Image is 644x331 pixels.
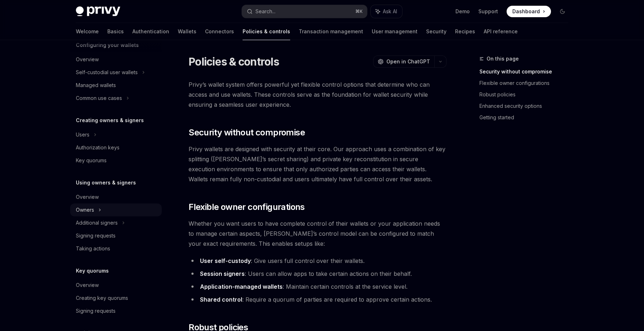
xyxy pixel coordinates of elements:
[76,6,120,16] img: dark logo
[372,23,418,40] a: User management
[70,242,162,255] a: Taking actions
[507,6,551,17] a: Dashboard
[426,23,447,40] a: Security
[487,54,519,63] span: On this page
[512,8,540,15] span: Dashboard
[189,282,447,292] li: : Maintain certain controls at the service level.
[76,81,116,90] div: Managed wallets
[200,257,251,264] strong: User self-custody
[299,23,363,40] a: Transaction management
[189,294,447,304] li: : Require a quorum of parties are required to approve certain actions.
[70,292,162,304] a: Creating key quorums
[383,8,397,15] span: Ask AI
[189,55,279,68] h1: Policies & controls
[200,296,242,303] strong: Shared control
[557,6,568,17] button: Toggle dark mode
[76,178,136,187] h5: Using owners & signers
[205,23,234,40] a: Connectors
[373,56,434,68] button: Open in ChatGPT
[70,304,162,317] a: Signing requests
[242,5,367,18] button: Search...⌘K
[255,7,275,16] div: Search...
[76,244,110,253] div: Taking actions
[76,143,119,152] div: Authorization keys
[479,112,574,123] a: Getting started
[76,267,109,275] h5: Key quorums
[132,23,169,40] a: Authentication
[70,279,162,292] a: Overview
[189,144,447,184] span: Privy wallets are designed with security at their core. Our approach uses a combination of key sp...
[200,270,245,277] strong: Session signers
[479,100,574,112] a: Enhanced security options
[479,66,574,77] a: Security without compromise
[478,8,498,15] a: Support
[355,9,363,14] span: ⌘ K
[189,201,305,213] span: Flexible owner configurations
[189,269,447,279] li: : Users can allow apps to take certain actions on their behalf.
[76,307,116,315] div: Signing requests
[484,23,518,40] a: API reference
[76,193,99,201] div: Overview
[371,5,402,18] button: Ask AI
[76,206,94,214] div: Owners
[189,127,305,138] span: Security without compromise
[70,141,162,154] a: Authorization keys
[76,23,99,40] a: Welcome
[70,154,162,167] a: Key quorums
[455,23,475,40] a: Recipes
[76,281,99,289] div: Overview
[76,294,128,302] div: Creating key quorums
[76,130,89,139] div: Users
[479,89,574,100] a: Robust policies
[178,23,196,40] a: Wallets
[455,8,470,15] a: Demo
[200,283,283,290] strong: Application-managed wallets
[70,191,162,203] a: Overview
[76,116,144,125] h5: Creating owners & signers
[76,231,116,240] div: Signing requests
[243,23,290,40] a: Policies & controls
[70,229,162,242] a: Signing requests
[107,23,124,40] a: Basics
[76,68,138,77] div: Self-custodial user wallets
[479,77,574,89] a: Flexible owner configurations
[76,94,122,102] div: Common use cases
[76,156,107,165] div: Key quorums
[70,79,162,92] a: Managed wallets
[189,219,447,249] span: Whether you want users to have complete control of their wallets or your application needs to man...
[386,58,430,65] span: Open in ChatGPT
[189,256,447,266] li: : Give users full control over their wallets.
[76,219,118,227] div: Additional signers
[70,53,162,66] a: Overview
[189,80,447,110] span: Privy’s wallet system offers powerful yet flexible control options that determine who can access ...
[76,55,99,64] div: Overview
